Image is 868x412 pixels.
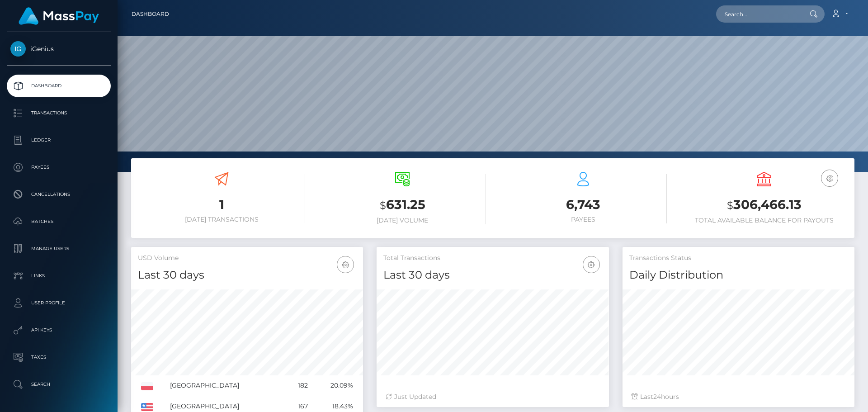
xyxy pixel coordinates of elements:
p: Manage Users [10,242,107,256]
p: Search [10,378,107,391]
span: 24 [653,393,661,401]
p: API Keys [10,323,107,337]
small: $ [727,199,733,212]
div: Last hours [632,392,845,402]
h6: Payees [500,216,667,223]
a: Payees [7,156,111,179]
p: Taxes [10,350,107,364]
a: Links [7,265,111,287]
a: API Keys [7,319,111,341]
td: [GEOGRAPHIC_DATA] [167,375,285,396]
h5: USD Volume [138,254,356,263]
span: iGenius [7,45,111,53]
h4: Last 30 days [138,267,356,283]
p: Transactions [10,106,107,120]
a: Ledger [7,129,111,152]
input: Search... [716,5,801,23]
a: Transactions [7,102,111,124]
img: MassPay Logo [19,7,99,25]
a: Dashboard [7,75,111,97]
p: Cancellations [10,188,107,201]
a: Manage Users [7,237,111,260]
p: Payees [10,161,107,174]
img: US.png [141,403,153,411]
h3: 1 [138,196,305,213]
a: Batches [7,210,111,233]
p: Dashboard [10,79,107,93]
img: PL.png [141,382,153,390]
div: Just Updated [386,392,599,402]
a: Cancellations [7,183,111,206]
h4: Daily Distribution [629,267,848,283]
h3: 631.25 [319,196,486,214]
h5: Total Transactions [383,254,602,263]
p: Ledger [10,133,107,147]
h3: 6,743 [500,196,667,213]
td: 182 [285,375,311,396]
h6: [DATE] Transactions [138,216,305,223]
small: $ [380,199,386,212]
a: Dashboard [132,5,169,24]
p: Batches [10,215,107,228]
h4: Last 30 days [383,267,602,283]
a: Search [7,373,111,396]
h3: 306,466.13 [680,196,848,214]
p: User Profile [10,296,107,310]
td: 20.09% [311,375,356,396]
a: Taxes [7,346,111,369]
img: iGenius [10,41,26,57]
h5: Transactions Status [629,254,848,263]
h6: Total Available Balance for Payouts [680,217,848,224]
p: Links [10,269,107,283]
h6: [DATE] Volume [319,217,486,224]
a: User Profile [7,292,111,314]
